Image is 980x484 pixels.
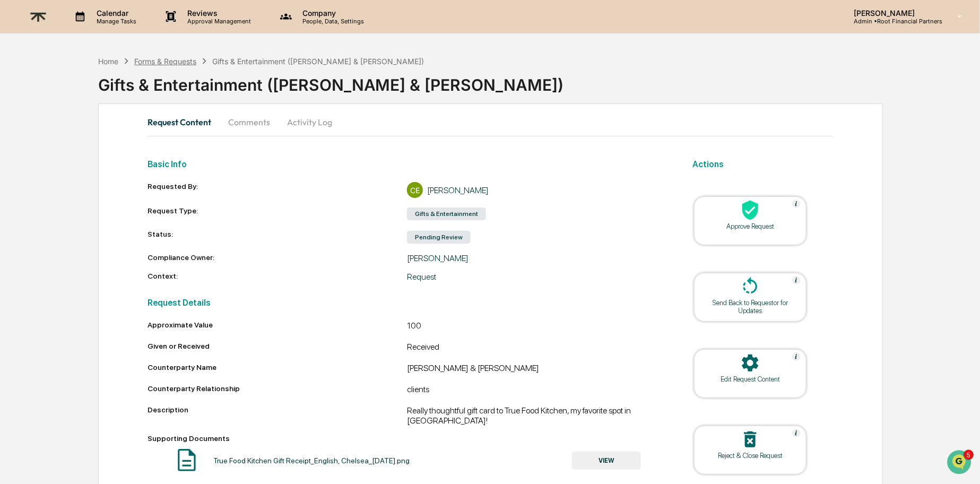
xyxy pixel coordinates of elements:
[88,18,142,25] p: Manage Tasks
[11,81,30,100] img: 1746055101610-c473b297-6a78-478c-a979-82029cc54cd1
[148,321,407,329] div: Approximate Value
[407,321,666,333] div: 100
[427,185,489,195] div: [PERSON_NAME]
[148,182,407,198] div: Requested By:
[11,238,19,246] div: 🔎
[11,162,28,179] img: Jack Rasmussen
[212,57,424,66] div: Gifts & Entertainment ([PERSON_NAME] & [PERSON_NAME])
[48,91,146,100] div: We're available if you need us!
[845,18,942,25] p: Admin • Root Financial Partners
[148,159,667,169] h2: Basic Info
[407,272,666,282] div: Request
[179,8,257,18] p: Reviews
[213,456,410,465] div: True Food Kitchen Gift Receipt_English, Chelsea_[DATE].png
[88,217,132,227] span: Attestations
[148,272,407,282] div: Context:
[703,222,798,230] div: Approve Request
[407,231,471,244] div: Pending Review
[946,449,975,478] iframe: Open customer support
[407,182,423,198] div: CE
[279,109,341,135] button: Activity Log
[407,363,666,376] div: [PERSON_NAME] & [PERSON_NAME]
[148,384,407,393] div: Counterparty Relationship
[845,8,942,18] p: [PERSON_NAME]
[21,237,67,247] span: Data Lookup
[148,363,407,371] div: Counterparty Name
[106,263,128,271] span: Pylon
[48,81,174,91] div: Start new chat
[174,447,200,473] img: Document Icon
[88,8,142,18] p: Calendar
[33,172,86,181] span: [PERSON_NAME]
[6,232,71,252] a: 🔎Data Lookup
[148,342,407,350] div: Given or Received
[21,217,68,227] span: Preclearance
[148,109,220,135] button: Request Content
[792,276,801,284] img: Help
[180,84,193,97] button: Start new chat
[294,18,369,25] p: People, Data, Settings
[11,134,28,151] img: Alexandra Stickelman
[148,405,407,421] div: Description
[21,173,30,181] img: 1746055101610-c473b297-6a78-478c-a979-82029cc54cd1
[6,212,73,231] a: 🖐️Preclearance
[572,452,641,470] button: VIEW
[94,144,136,152] span: 1 minute ago
[220,109,279,135] button: Comments
[148,253,407,263] div: Compliance Owner:
[164,115,193,128] button: See all
[792,352,801,361] img: Help
[25,4,51,30] img: logo
[98,57,118,66] div: Home
[77,218,85,226] div: 🗄️
[407,253,666,263] div: [PERSON_NAME]
[148,109,834,135] div: secondary tabs example
[98,67,980,94] div: Gifts & Entertainment ([PERSON_NAME] & [PERSON_NAME])
[148,434,667,443] div: Supporting Documents
[11,218,19,226] div: 🖐️
[94,172,116,181] span: [DATE]
[703,299,798,315] div: Send Back to Requestor for Updates
[703,375,798,383] div: Edit Request Content
[407,384,666,397] div: clients
[294,8,369,18] p: Company
[33,144,86,152] span: [PERSON_NAME]
[703,452,798,460] div: Reject & Close Request
[148,206,407,221] div: Request Type:
[148,230,407,245] div: Status:
[11,22,193,39] p: How can we help?
[148,298,667,308] h2: Request Details
[792,200,801,208] img: Help
[22,81,41,100] img: 8933085812038_c878075ebb4cc5468115_72.jpg
[407,405,666,426] div: Really thoughtful gift card to True Food Kitchen, my favorite spot in [GEOGRAPHIC_DATA]!
[75,262,128,271] a: Powered byPylon
[407,342,666,355] div: Received
[88,144,92,152] span: •
[692,159,834,169] h2: Actions
[792,429,801,437] img: Help
[134,57,196,66] div: Forms & Requests
[179,18,257,25] p: Approval Management
[11,117,71,126] div: Past conversations
[73,212,136,231] a: 🗄️Attestations
[407,208,486,220] div: Gifts & Entertainment
[88,172,92,181] span: •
